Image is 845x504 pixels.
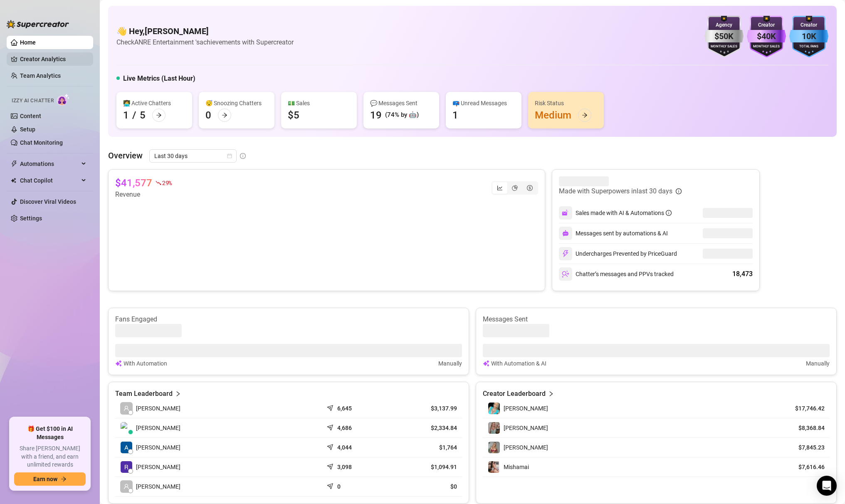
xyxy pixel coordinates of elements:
[327,442,335,450] span: send
[156,112,162,118] span: arrow-right
[512,185,518,191] span: pie-chart
[327,481,335,489] span: send
[61,476,67,482] span: arrow-right
[136,423,180,432] span: [PERSON_NAME]
[14,472,86,486] button: Earn nowarrow-right
[222,112,227,118] span: arrow-right
[559,227,668,240] div: Messages sent by automations & AI
[20,198,76,205] a: Discover Viral Videos
[488,403,500,414] img: Emily
[20,157,79,170] span: Automations
[205,109,211,122] div: 0
[288,99,350,108] div: 💵 Sales
[559,247,677,260] div: Undercharges Prevented by PriceGuard
[548,389,554,399] span: right
[806,359,830,368] article: Manually
[14,425,86,441] span: 🎁 Get $100 in AI Messages
[327,462,335,470] span: send
[562,209,569,217] img: svg%3e
[115,389,173,399] article: Team Leaderboard
[123,99,185,108] div: 👩‍💻 Active Chatters
[497,185,503,191] span: line-chart
[20,113,41,119] a: Content
[337,482,341,491] article: 0
[483,315,830,324] article: Messages Sent
[12,97,54,105] span: Izzy AI Chatter
[108,149,143,162] article: Overview
[559,267,674,281] div: Chatter’s messages and PPVs tracked
[20,215,42,222] a: Settings
[20,139,63,146] a: Chat Monitoring
[398,424,457,432] article: $2,334.84
[385,110,419,120] div: (74% by 🤖)
[787,404,825,413] article: $17,746.42
[483,359,489,368] img: svg%3e
[732,269,753,279] div: 18,473
[124,484,129,489] span: user
[704,21,744,29] div: Agency
[124,359,167,368] article: With Automation
[562,270,569,278] img: svg%3e
[156,180,161,186] span: fall
[488,461,500,473] img: Mishamai
[747,21,786,29] div: Creator
[33,476,57,482] span: Earn now
[57,94,70,106] img: AI Chatter
[562,230,569,237] img: svg%3e
[492,181,538,195] div: segmented control
[438,359,462,368] article: Manually
[562,250,569,257] img: svg%3e
[704,30,744,43] div: $50K
[452,109,458,122] div: 1
[789,30,828,43] div: 10K
[288,109,299,122] div: $5
[398,463,457,471] article: $1,094.91
[787,463,825,471] article: $7,616.46
[704,16,744,57] img: silver-badge-roxG0hHS.svg
[787,443,825,452] article: $7,845.23
[121,461,132,473] img: Rose Cazares
[240,153,246,159] span: info-circle
[398,443,457,452] article: $1,764
[504,444,548,451] span: [PERSON_NAME]
[535,99,597,108] div: Risk Status
[491,359,546,368] article: With Automation & AI
[7,20,69,28] img: logo-BBDzfeDw.svg
[704,44,744,49] div: Monthly Sales
[337,424,352,432] article: 4,686
[124,405,129,411] span: user
[116,25,294,37] h4: 👋 Hey, [PERSON_NAME]
[789,21,828,29] div: Creator
[747,44,786,49] div: Monthly Sales
[115,315,462,324] article: Fans Engaged
[504,464,529,470] span: Mishamai
[370,99,432,108] div: 💬 Messages Sent
[582,112,588,118] span: arrow-right
[452,99,515,108] div: 📪 Unread Messages
[175,389,181,399] span: right
[817,476,837,496] div: Open Intercom Messenger
[154,150,232,162] span: Last 30 days
[136,482,180,491] span: [PERSON_NAME]
[20,52,86,66] a: Creator Analytics
[140,109,146,122] div: 5
[20,39,36,46] a: Home
[227,153,232,158] span: calendar
[136,462,180,472] span: [PERSON_NAME]
[370,109,382,122] div: 19
[20,72,61,79] a: Team Analytics
[121,422,132,434] img: Andrea Lozano
[11,178,16,183] img: Chat Copilot
[162,179,172,187] span: 29 %
[559,186,672,196] article: Made with Superpowers in last 30 days
[576,208,672,217] div: Sales made with AI & Automations
[121,442,132,453] img: AMANDA LOZANO
[789,16,828,57] img: blue-badge-DgoSNQY1.svg
[789,44,828,49] div: Total Fans
[205,99,268,108] div: 😴 Snoozing Chatters
[666,210,672,216] span: info-circle
[787,424,825,432] article: $8,368.84
[504,405,548,412] span: [PERSON_NAME]
[488,442,500,453] img: Laura
[337,404,352,413] article: 6,645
